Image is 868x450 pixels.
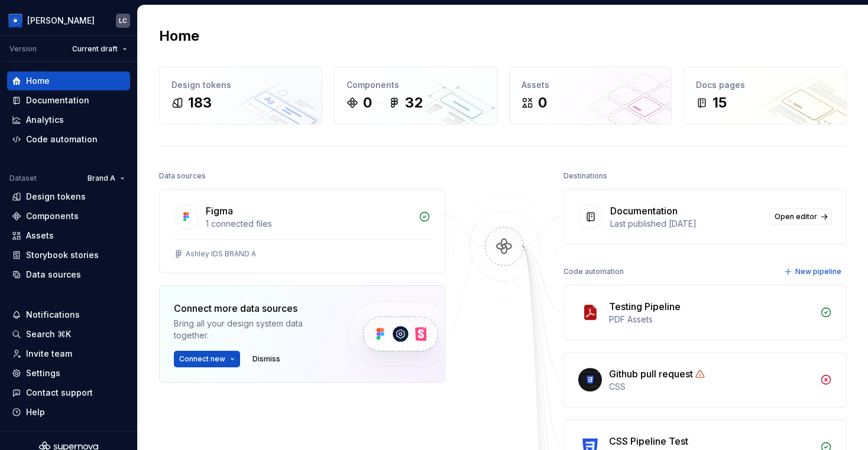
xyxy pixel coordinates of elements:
[186,249,256,259] div: Ashley IDS BRAND A
[522,79,660,91] div: Assets
[2,8,135,33] button: [PERSON_NAME]LC
[26,249,99,261] div: Storybook stories
[9,44,37,54] div: Version
[7,265,130,284] a: Data sources
[7,226,130,245] a: Assets
[7,344,130,363] a: Invite team
[775,212,817,221] span: Open editor
[26,210,79,222] div: Components
[26,269,81,281] div: Data sources
[363,93,372,112] div: 0
[26,230,54,242] div: Assets
[26,348,72,360] div: Invite team
[7,246,130,265] a: Storybook stories
[26,114,64,126] div: Analytics
[26,191,86,203] div: Design tokens
[174,318,328,341] div: Bring all your design system data together.
[206,204,233,218] div: Figma
[7,187,130,206] a: Design tokens
[7,71,130,90] a: Home
[610,204,678,218] div: Documentation
[26,75,50,87] div: Home
[7,130,130,149] a: Code automation
[610,218,762,230] div: Last published [DATE]
[609,299,681,314] div: Testing Pipeline
[334,67,497,125] a: Components032
[769,208,832,225] a: Open editor
[7,364,130,383] a: Settings
[159,189,445,273] a: Figma1 connected filesAshley IDS BRAND A
[346,79,485,91] div: Components
[27,15,95,27] div: [PERSON_NAME]
[159,67,322,125] a: Design tokens183
[609,367,693,381] div: Github pull request
[7,91,130,110] a: Documentation
[159,168,206,184] div: Data sources
[712,93,727,112] div: 15
[26,406,45,418] div: Help
[247,351,286,367] button: Dismiss
[82,170,130,187] button: Brand A
[8,14,22,28] img: 049812b6-2877-400d-9dc9-987621144c16.png
[7,403,130,422] button: Help
[26,328,71,340] div: Search ⌘K
[206,218,412,230] div: 1 connected files
[9,174,37,183] div: Dataset
[563,168,607,184] div: Destinations
[795,267,841,276] span: New pipeline
[609,314,813,325] div: PDF Assets
[174,301,328,315] div: Connect more data sources
[405,93,423,112] div: 32
[26,367,60,379] div: Settings
[88,174,115,183] span: Brand A
[7,207,130,226] a: Components
[7,110,130,129] a: Analytics
[780,263,847,280] button: New pipeline
[7,305,130,324] button: Notifications
[26,94,89,106] div: Documentation
[179,354,225,364] span: Connect new
[7,325,130,344] button: Search ⌘K
[174,351,240,367] button: Connect new
[609,434,688,448] div: CSS Pipeline Test
[509,67,672,125] a: Assets0
[609,381,813,393] div: CSS
[159,27,199,45] h2: Home
[67,41,132,57] button: Current draft
[684,67,847,125] a: Docs pages15
[696,79,834,91] div: Docs pages
[26,387,93,399] div: Contact support
[119,16,127,25] div: LC
[188,93,212,112] div: 183
[252,354,280,364] span: Dismiss
[171,79,310,91] div: Design tokens
[26,133,98,145] div: Code automation
[26,309,80,321] div: Notifications
[7,383,130,402] button: Contact support
[563,263,624,280] div: Code automation
[538,93,547,112] div: 0
[72,44,118,54] span: Current draft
